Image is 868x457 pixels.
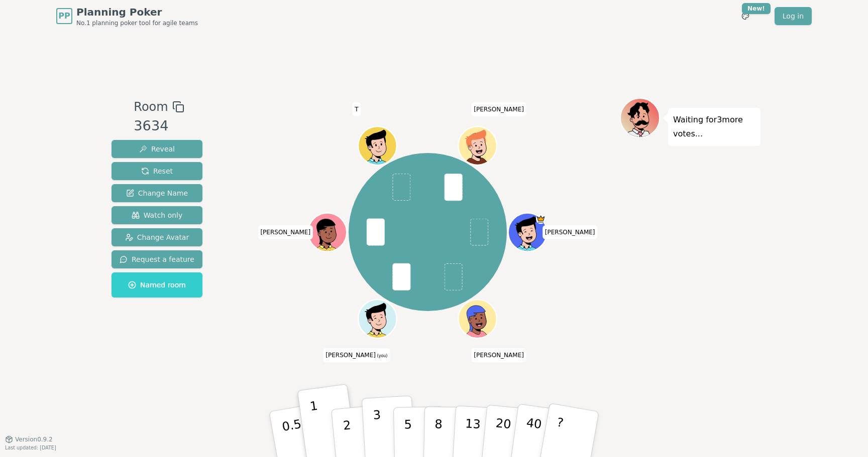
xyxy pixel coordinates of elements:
span: Room [134,98,168,116]
button: Watch only [112,206,202,224]
p: 1 [309,399,324,453]
button: Change Avatar [112,228,202,246]
span: Change Avatar [125,232,189,242]
span: Last updated: [DATE] [5,445,56,450]
span: PP [58,10,70,22]
span: Click to change your name [258,225,313,239]
span: No.1 planning poker tool for agile teams [76,19,198,27]
span: Watch only [132,210,183,220]
span: Click to change your name [352,102,361,116]
span: Click to change your name [542,225,598,239]
span: Named room [128,280,186,290]
button: Request a feature [112,250,202,268]
button: Named room [112,272,202,297]
span: Change Name [126,188,188,198]
span: Request a feature [120,254,194,264]
button: Version0.9.2 [5,435,53,443]
span: Click to change your name [471,348,526,362]
span: Reveal [139,144,175,154]
a: PPPlanning PokerNo.1 planning poker tool for agile teams [56,5,198,27]
button: Change Name [112,184,202,202]
p: Waiting for 3 more votes... [673,113,755,141]
button: New! [736,7,754,25]
span: Gary is the host [536,214,546,224]
span: Click to change your name [471,102,526,116]
button: Reveal [112,140,202,158]
span: Version 0.9.2 [15,435,53,443]
a: Log in [775,7,812,25]
span: Click to change your name [323,348,390,362]
button: Reset [112,162,202,180]
div: New! [742,3,771,14]
button: Click to change your avatar [360,300,396,337]
div: 3634 [134,116,184,136]
span: (you) [376,354,388,358]
span: Planning Poker [76,5,198,19]
span: Reset [141,166,173,176]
